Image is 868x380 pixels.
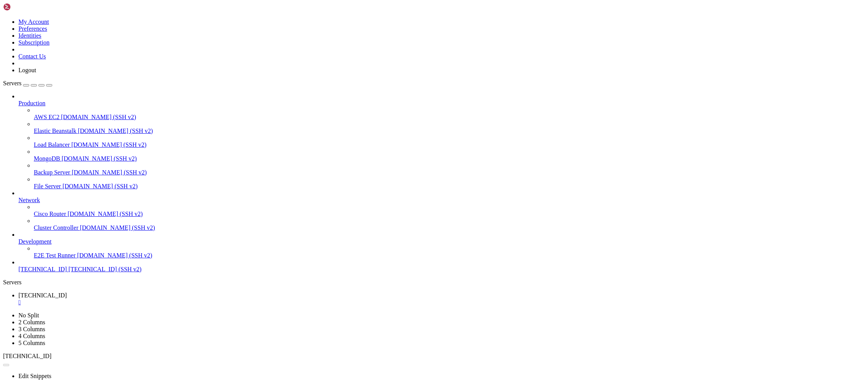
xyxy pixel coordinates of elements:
a: Production [18,100,865,107]
a: Load Balancer [DOMAIN_NAME] (SSH v2) [34,141,865,148]
a: MongoDB [DOMAIN_NAME] (SSH v2) [34,155,865,162]
span: Servers [3,80,22,86]
x-row: Connecting [TECHNICAL_ID]... [3,3,768,10]
span: [DOMAIN_NAME] (SSH v2) [72,169,147,176]
li: Cluster Controller [DOMAIN_NAME] (SSH v2) [34,217,865,231]
li: Load Balancer [DOMAIN_NAME] (SSH v2) [34,134,865,148]
li: E2E Test Runner [DOMAIN_NAME] (SSH v2) [34,245,865,259]
a: Identities [18,32,41,39]
a: Subscription [18,39,50,46]
a: 104.250.130.146 [18,292,865,306]
span: File Server [34,183,61,189]
a: Preferences [18,25,47,32]
li: Elastic Beanstalk [DOMAIN_NAME] (SSH v2) [34,121,865,134]
li: Network [18,190,865,231]
a: [TECHNICAL_ID] [TECHNICAL_ID] (SSH v2) [18,266,865,273]
span: MongoDB [34,155,60,162]
span: Backup Server [34,169,70,176]
span: E2E Test Runner [34,252,76,259]
span: [DOMAIN_NAME] (SSH v2) [78,128,153,134]
a:  [18,299,865,306]
a: Development [18,238,865,245]
a: Logout [18,67,36,73]
li: Development [18,231,865,259]
li: [TECHNICAL_ID] [TECHNICAL_ID] (SSH v2) [18,259,865,273]
span: Cisco Router [34,211,66,217]
a: Cluster Controller [DOMAIN_NAME] (SSH v2) [34,224,865,231]
div: Servers [3,279,865,286]
a: Backup Server [DOMAIN_NAME] (SSH v2) [34,169,865,176]
a: AWS EC2 [DOMAIN_NAME] (SSH v2) [34,114,865,121]
a: Contact Us [18,53,46,60]
li: Cisco Router [DOMAIN_NAME] (SSH v2) [34,204,865,217]
span: [TECHNICAL_ID] (SSH v2) [68,266,141,272]
li: Backup Server [DOMAIN_NAME] (SSH v2) [34,162,865,176]
span: [TECHNICAL_ID] [3,353,51,359]
span: [DOMAIN_NAME] (SSH v2) [61,155,137,162]
span: [DOMAIN_NAME] (SSH v2) [61,114,136,120]
span: AWS EC2 [34,114,60,120]
span: [DOMAIN_NAME] (SSH v2) [77,252,152,259]
a: My Account [18,18,49,25]
span: [TECHNICAL_ID] [18,292,67,299]
span: [DOMAIN_NAME] (SSH v2) [71,141,147,148]
span: [DOMAIN_NAME] (SSH v2) [68,211,143,217]
img: Shellngn [3,3,47,11]
span: Elastic Beanstalk [34,128,76,134]
li: AWS EC2 [DOMAIN_NAME] (SSH v2) [34,107,865,121]
a: Network [18,197,865,204]
span: Production [18,100,45,106]
li: MongoDB [DOMAIN_NAME] (SSH v2) [34,148,865,162]
a: 4 Columns [18,333,45,339]
a: No Split [18,312,39,319]
span: [DOMAIN_NAME] (SSH v2) [80,224,155,231]
a: File Server [DOMAIN_NAME] (SSH v2) [34,183,865,190]
a: Servers [3,80,52,86]
span: [DOMAIN_NAME] (SSH v2) [63,183,138,189]
a: E2E Test Runner [DOMAIN_NAME] (SSH v2) [34,252,865,259]
a: 3 Columns [18,326,45,332]
li: File Server [DOMAIN_NAME] (SSH v2) [34,176,865,190]
span: Network [18,197,40,203]
a: 5 Columns [18,340,45,346]
a: Elastic Beanstalk [DOMAIN_NAME] (SSH v2) [34,128,865,134]
span: [TECHNICAL_ID] [18,266,67,272]
span: Cluster Controller [34,224,78,231]
a: Cisco Router [DOMAIN_NAME] (SSH v2) [34,211,865,217]
a: 2 Columns [18,319,45,325]
span: Load Balancer [34,141,70,148]
div: (0, 1) [3,10,6,16]
a: Edit Snippets [18,373,51,379]
span: Development [18,238,51,245]
li: Production [18,93,865,190]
